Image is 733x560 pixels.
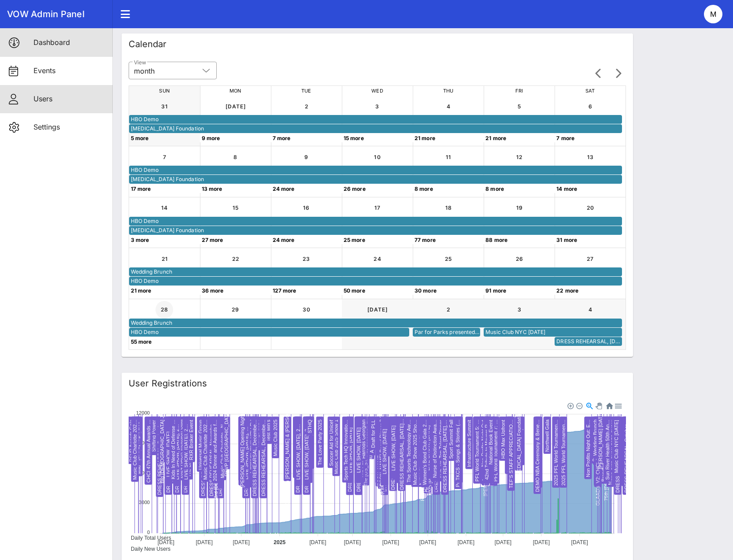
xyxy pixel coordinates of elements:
div: Sun [129,86,200,96]
span: HBO Demo [131,328,410,337]
span: 10 [368,154,386,160]
button: 15 [226,199,244,217]
span: [MEDICAL_DATA] Foundation [131,124,622,133]
span: 2 [297,103,315,110]
button: 6 [581,97,599,115]
div: 24 more [271,235,342,244]
span: HBO Demo [131,277,622,286]
span: 13 [581,154,599,160]
span: [DATE] [367,306,388,313]
span: HBO Demo [131,217,622,226]
button: 4 [440,97,457,115]
tspan: 2025 [274,539,285,545]
div: 88 more [484,235,555,244]
span: HBO Demo [131,166,622,174]
span: 25 [440,256,457,262]
div: Calendar [129,37,167,51]
tspan: 9000 [139,440,150,445]
span: 30 [297,306,315,313]
button: 2 [297,97,315,115]
span: 2 [440,306,457,313]
button: 17 [368,199,386,217]
div: 21 more [129,286,200,295]
span: 26 [511,256,528,262]
button: 20 [581,199,599,217]
div: 21 more [413,134,484,142]
div: 30 more [413,286,484,295]
tspan: [DATE] [157,539,174,545]
button: 4 [581,301,599,319]
tspan: 3000 [139,500,150,505]
tspan: 0 [147,530,149,535]
button: 31 [155,97,173,115]
div: Mon [200,86,271,96]
button: 24 [368,250,386,267]
span: 12 [511,154,528,160]
div: Selection Zoom [585,402,592,409]
span: 28 [155,306,173,313]
div: User Registrations [129,377,207,390]
div: 13 more [200,184,271,193]
button: 9 [297,148,315,166]
button: 11 [440,148,457,166]
div: 7 more [271,134,342,142]
span: 17 [368,204,386,211]
div: 21 more [484,134,555,142]
div: Tue [271,86,342,96]
div: 9 more [200,134,271,142]
span: DRESS REHEARSAL, [DATE] [556,337,622,346]
span: 4 [440,103,457,110]
div: 27 more [200,235,271,244]
div: Users [33,95,106,103]
label: View [134,59,146,66]
tspan: [DATE] [309,539,326,545]
div: month [134,67,155,75]
div: 127 more [271,286,342,295]
div: Wed [342,86,413,96]
button: 23 [297,250,315,267]
button: 2 [440,301,457,319]
button: 12 [511,148,528,166]
div: Sat [555,86,626,96]
button: 10 [368,148,386,166]
div: 7 more [555,134,626,142]
tspan: 12000 [136,410,150,415]
span: 3 [368,103,386,110]
button: 13 [581,148,599,166]
button: 7 [155,148,173,166]
span: HBO Demo [131,115,622,124]
button: 25 [440,250,457,267]
button: 14 [155,199,173,217]
span: 27 [581,256,599,262]
div: 77 more [413,235,484,244]
div: 25 more [342,235,413,244]
span: 18 [440,204,457,211]
tspan: [DATE] [457,539,474,545]
button: 26 [511,250,528,267]
span: 14 [155,204,173,211]
div: Menu [614,402,621,409]
span: Daily Total Users [124,535,171,541]
div: Settings [33,123,106,131]
span: 31 [155,103,173,110]
button: 18 [440,199,457,217]
span: [DATE] [225,103,246,110]
span: 7 [155,154,173,160]
button: [DATE] [226,97,244,115]
button: 19 [511,199,528,217]
button: 5 [511,97,528,115]
tspan: [DATE] [533,539,549,545]
div: 8 more [413,184,484,193]
button: 3 [511,301,528,319]
div: Events [33,67,106,75]
div: Zoom In [567,402,573,408]
div: 5 more [129,134,200,142]
tspan: [DATE] [233,539,249,545]
tspan: [DATE] [419,539,436,545]
tspan: [DATE] [571,539,588,545]
span: 4 [581,306,599,313]
span: 24 [368,256,386,262]
div: 22 more [555,286,626,295]
button: 22 [226,250,244,267]
button: 28 [155,301,173,319]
